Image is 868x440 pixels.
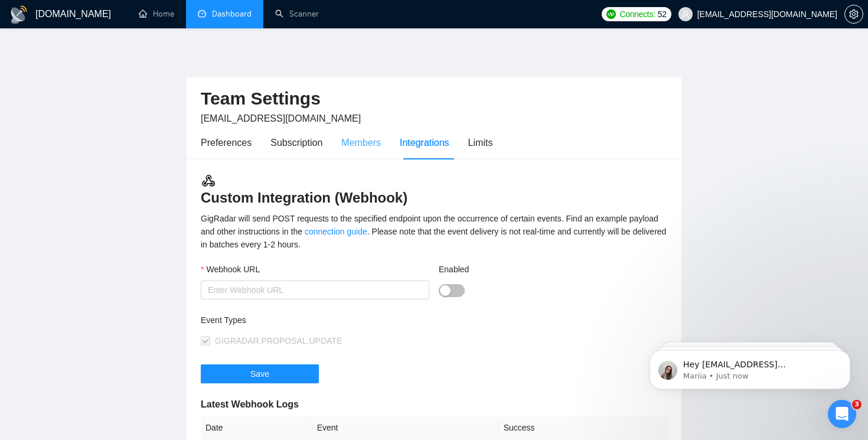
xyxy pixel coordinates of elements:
img: webhook.3a52c8ec.svg [201,173,216,188]
th: Date [201,416,312,439]
label: Webhook URL [201,263,260,276]
h3: Custom Integration (Webhook) [201,173,667,207]
input: Webhook URL [201,281,429,299]
a: connection guide [305,227,367,236]
label: Event Types [201,314,246,327]
th: Event [312,416,499,439]
th: Success [499,416,667,439]
h5: Latest Webhook Logs [201,397,667,412]
iframe: Intercom notifications message [632,325,868,408]
a: searchScanner [275,9,319,19]
div: Integrations [400,135,449,150]
a: homeHome [139,9,174,19]
button: setting [844,5,863,24]
button: Save [201,364,319,383]
span: setting [845,9,863,19]
span: user [681,10,690,18]
a: setting [844,9,863,19]
div: Members [341,135,381,150]
h2: Team Settings [201,87,667,111]
img: logo [9,5,28,24]
span: GIGRADAR.PROPOSAL.UPDATE [215,336,342,346]
span: 3 [852,400,862,409]
button: Enabled [439,284,465,297]
a: dashboardDashboard [198,9,252,19]
div: Preferences [201,135,252,150]
label: Enabled [439,263,469,276]
span: Connects: [619,8,655,21]
span: Save [250,367,269,380]
div: Limits [468,135,493,150]
span: 52 [658,8,667,21]
img: upwork-logo.png [606,9,616,19]
div: Subscription [270,135,322,150]
iframe: Intercom live chat [828,400,856,428]
div: GigRadar will send POST requests to the specified endpoint upon the occurrence of certain events.... [201,212,667,251]
span: [EMAIL_ADDRESS][DOMAIN_NAME] [201,113,361,123]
